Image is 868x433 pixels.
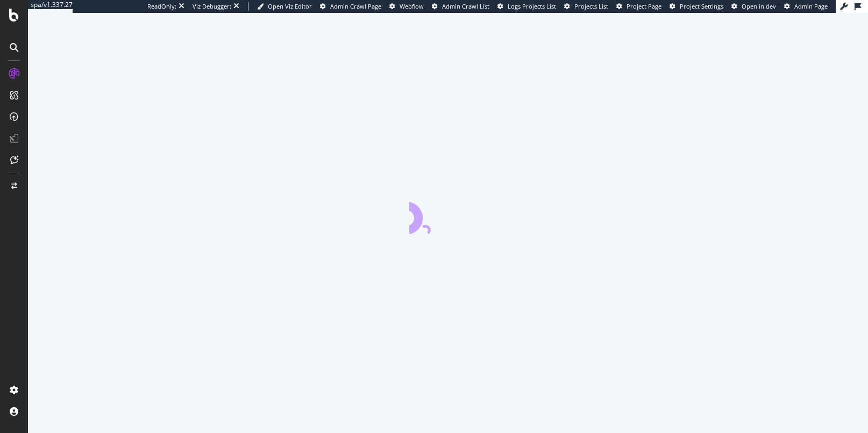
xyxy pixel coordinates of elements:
[442,2,489,10] span: Admin Crawl List
[497,2,556,11] a: Logs Projects List
[508,2,556,10] span: Logs Projects List
[409,195,487,234] div: animation
[742,2,776,10] span: Open in dev
[400,2,424,10] span: Webflow
[193,2,231,11] div: Viz Debugger:
[574,2,608,10] span: Projects List
[330,2,381,10] span: Admin Crawl Page
[784,2,828,11] a: Admin Page
[257,2,312,11] a: Open Viz Editor
[320,2,381,11] a: Admin Crawl Page
[731,2,776,11] a: Open in dev
[670,2,723,11] a: Project Settings
[564,2,608,11] a: Projects List
[627,2,661,10] span: Project Page
[389,2,424,11] a: Webflow
[268,2,312,10] span: Open Viz Editor
[147,2,176,11] div: ReadOnly:
[794,2,828,10] span: Admin Page
[616,2,661,11] a: Project Page
[680,2,723,10] span: Project Settings
[432,2,489,11] a: Admin Crawl List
